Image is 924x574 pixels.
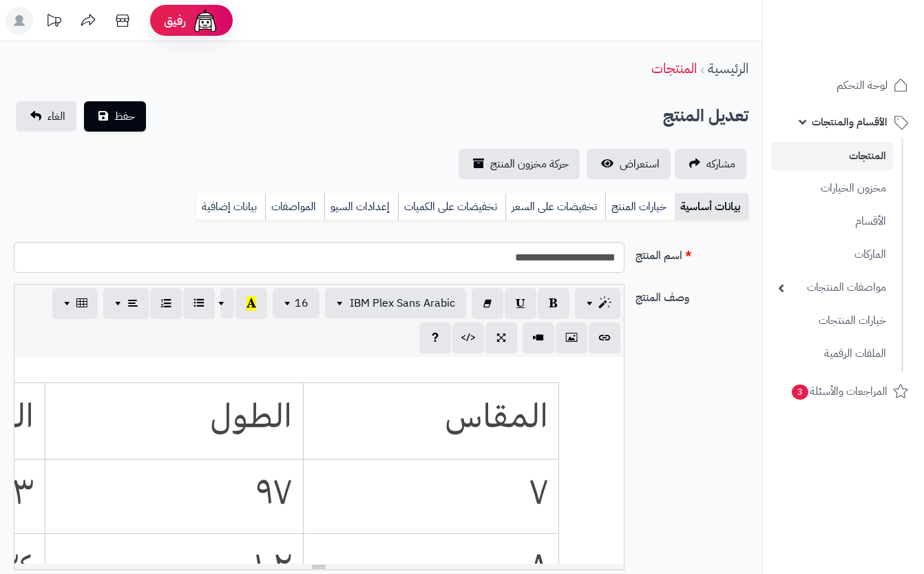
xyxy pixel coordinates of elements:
[675,193,748,221] a: بيانات أساسية
[48,108,65,125] span: الغاء
[273,288,319,318] button: 16
[630,242,755,264] label: اسم المنتج
[605,193,675,221] a: خيارات المنتج
[771,142,893,170] a: المنتجات
[790,382,888,401] span: المراجعات والأسئلة
[164,12,186,29] span: رفيق
[651,58,697,79] a: المنتجات
[325,288,466,318] button: IBM Plex Sans Arabic
[620,156,660,172] span: استعراض
[830,35,911,64] img: logo-2.png
[771,207,893,236] a: الأقسام
[505,193,605,221] a: تخفيضات على السعر
[324,193,398,221] a: إعدادات السيو
[771,375,916,408] a: المراجعات والأسئلة3
[196,193,265,221] a: بيانات إضافية
[191,7,219,34] img: ai-face.png
[587,149,671,179] a: استعراض
[837,76,888,95] span: لوحة التحكم
[792,385,808,400] span: 3
[114,108,135,125] span: حفظ
[771,240,893,269] a: الماركات
[771,339,893,369] a: الملفات الرقمية
[490,156,569,172] span: حركة مخزون المنتج
[459,149,580,179] a: حركة مخزون المنتج
[84,101,146,132] button: حفظ
[771,306,893,336] a: خيارات المنتجات
[295,295,308,311] span: 16
[663,102,748,130] h2: تعديل المنتج
[398,193,505,221] a: تخفيضات على الكميات
[350,295,455,311] span: IBM Plex Sans Arabic
[16,101,76,132] a: الغاء
[771,273,893,303] a: مواصفات المنتجات
[812,112,888,132] span: الأقسام والمنتجات
[265,193,324,221] a: المواصفات
[36,7,71,38] a: تحديثات المنصة
[771,69,916,102] a: لوحة التحكم
[630,284,755,306] label: وصف المنتج
[771,174,893,203] a: مخزون الخيارات
[675,149,746,179] a: مشاركه
[708,58,748,79] a: الرئيسية
[706,156,735,172] span: مشاركه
